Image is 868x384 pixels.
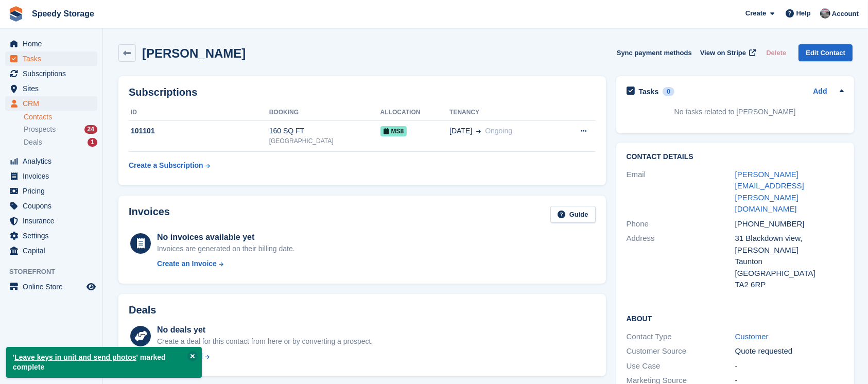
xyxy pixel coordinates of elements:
th: Tenancy [449,104,558,121]
div: Quote requested [735,345,844,357]
div: [GEOGRAPHIC_DATA] [735,268,844,280]
img: stora-icon-8386f47178a22dfd0bd8f6a31ec36ba5ce8667c1dd55bd0f319d3a0aa187defe.svg [8,6,24,22]
h2: Invoices [129,206,170,223]
a: Create a Deal [157,351,373,362]
a: menu [5,169,97,183]
div: Use Case [627,360,735,372]
a: Create a Subscription [129,156,210,175]
span: Insurance [23,214,84,228]
span: Create [745,8,766,19]
span: [DATE] [449,126,472,136]
div: No deals yet [157,324,373,336]
span: Subscriptions [23,66,84,81]
span: Online Store [23,280,84,294]
button: Delete [762,44,790,61]
div: 160 SQ FT [269,126,380,136]
p: No tasks related to [PERSON_NAME] [627,107,844,117]
h2: Deals [129,304,156,316]
th: Allocation [380,104,449,121]
a: menu [5,280,97,294]
span: Invoices [23,169,84,183]
span: Home [23,37,84,51]
a: Speedy Storage [28,5,98,22]
div: 1 [88,138,97,147]
span: Help [796,8,811,19]
a: Customer [735,332,769,341]
a: View on Stripe [696,44,758,61]
a: Create an Invoice [157,258,295,269]
div: Address [627,233,735,291]
a: Deals 1 [24,137,97,148]
a: menu [5,66,97,81]
a: menu [5,154,97,168]
a: menu [5,51,97,66]
span: Deals [24,137,42,147]
a: Preview store [85,281,97,293]
h2: [PERSON_NAME] [142,46,246,60]
span: MS8 [380,126,407,136]
div: Contact Type [627,331,735,343]
h2: About [627,313,844,323]
a: menu [5,96,97,111]
div: Create a deal for this contact from here or by converting a prospect. [157,336,373,347]
span: CRM [23,96,84,111]
a: menu [5,199,97,213]
span: Pricing [23,184,84,198]
a: Contacts [24,112,97,122]
a: Prospects 24 [24,124,97,135]
a: menu [5,214,97,228]
a: Edit Contact [798,44,853,61]
div: TA2 6RP [735,279,844,291]
h2: Subscriptions [129,86,596,98]
a: Guide [550,206,596,223]
span: Sites [23,81,84,96]
a: menu [5,184,97,198]
span: Capital [23,243,84,258]
span: Tasks [23,51,84,66]
div: Taunton [735,256,844,268]
a: menu [5,229,97,243]
th: Booking [269,104,380,121]
span: Settings [23,229,84,243]
a: menu [5,37,97,51]
span: View on Stripe [700,48,746,58]
a: [PERSON_NAME][EMAIL_ADDRESS][PERSON_NAME][DOMAIN_NAME] [735,170,804,214]
div: [PHONE_NUMBER] [735,218,844,230]
div: Customer Source [627,345,735,357]
span: Coupons [23,199,84,213]
div: 101101 [129,126,269,136]
h2: Tasks [639,87,659,96]
span: Analytics [23,154,84,168]
div: No invoices available yet [157,231,295,243]
div: Create a Subscription [129,160,203,171]
button: Sync payment methods [617,44,692,61]
div: - [735,360,844,372]
a: Add [813,86,827,98]
div: 24 [84,125,97,134]
img: Dan Jackson [820,8,830,19]
div: Email [627,169,735,215]
span: Prospects [24,125,56,134]
div: Invoices are generated on their billing date. [157,243,295,254]
div: Create an Invoice [157,258,217,269]
h2: Contact Details [627,153,844,161]
span: Ongoing [485,127,512,135]
p: ' ' marked complete [6,347,202,378]
a: menu [5,243,97,258]
div: [GEOGRAPHIC_DATA] [269,136,380,146]
th: ID [129,104,269,121]
div: 31 Blackdown view, [PERSON_NAME] [735,233,844,256]
span: Account [832,9,859,19]
div: Phone [627,218,735,230]
a: Leave keys in unit and send photos [14,353,136,361]
span: Storefront [9,267,102,277]
a: menu [5,81,97,96]
div: 0 [663,87,674,96]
